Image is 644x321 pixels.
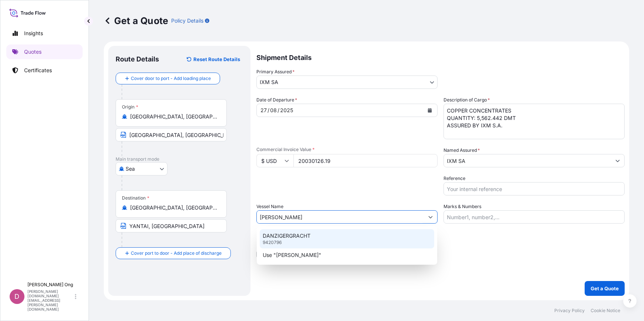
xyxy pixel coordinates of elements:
[263,232,311,240] p: DANZIGERGRACHT
[256,96,297,104] span: Date of Departure
[444,96,490,104] label: Description of Cargo
[444,154,611,167] input: Full name
[554,308,585,314] p: Privacy Policy
[444,182,625,195] input: Your internal reference
[260,229,434,262] div: Suggestions
[116,128,227,141] input: Text to appear on certificate
[256,203,283,210] label: Vessel Name
[130,113,218,120] input: Origin
[268,106,269,115] div: /
[24,30,43,37] p: Insights
[256,147,438,153] span: Commercial Invoice Value
[444,147,480,154] label: Named Assured
[130,204,218,211] input: Destination
[444,175,465,182] label: Reference
[256,46,625,68] p: Shipment Details
[193,56,240,63] p: Reset Route Details
[444,203,481,210] label: Marks & Numbers
[116,55,159,64] p: Route Details
[263,240,282,245] p: 9420796
[24,67,52,74] p: Certificates
[27,289,73,311] p: [PERSON_NAME][DOMAIN_NAME][EMAIL_ADDRESS][PERSON_NAME][DOMAIN_NAME]
[116,162,167,175] button: Select transport
[256,238,625,244] p: Letter of Credit
[122,195,149,201] div: Destination
[424,210,437,224] button: Show suggestions
[424,104,436,116] button: Calendar
[591,285,619,292] p: Get a Quote
[116,156,243,162] p: Main transport mode
[27,282,73,288] p: [PERSON_NAME] Ong
[24,48,42,56] p: Quotes
[256,68,295,76] span: Primary Assured
[131,75,211,82] span: Cover door to port - Add loading place
[269,106,278,115] div: month,
[171,17,203,24] p: Policy Details
[126,165,135,173] span: Sea
[260,106,268,115] div: day,
[591,308,620,314] p: Cookie Notice
[293,154,438,167] input: Type amount
[257,210,424,224] input: Type to search vessel name or IMO
[122,104,138,110] div: Origin
[116,219,227,233] input: Text to appear on certificate
[15,293,20,300] span: D
[279,106,294,115] div: year,
[131,250,222,257] span: Cover port to door - Add place of discharge
[104,15,168,27] p: Get a Quote
[278,106,279,115] div: /
[263,251,321,259] p: Use "[PERSON_NAME]"
[611,154,624,167] button: Show suggestions
[260,78,278,86] span: IXM SA
[444,210,625,224] input: Number1, number2,...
